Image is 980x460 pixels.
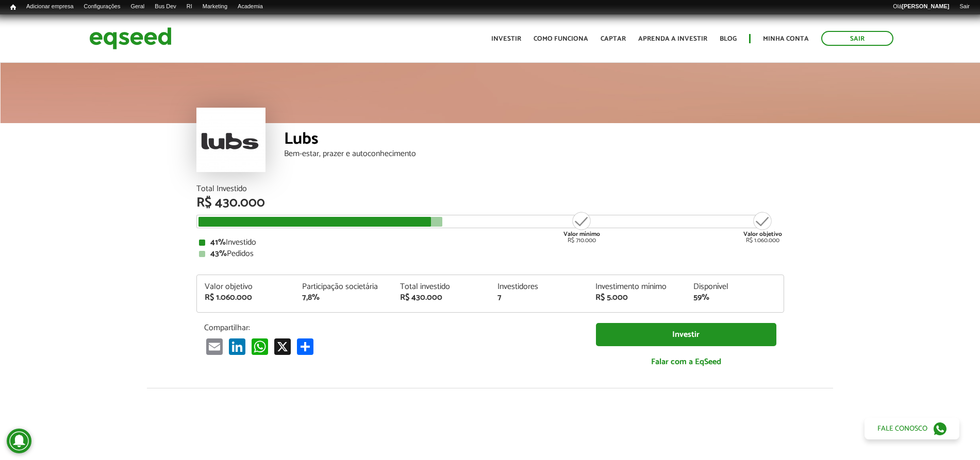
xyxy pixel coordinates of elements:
div: Investido [199,238,782,247]
a: Bus Dev [150,3,181,11]
span: Início [10,4,16,11]
a: Academia [232,3,268,11]
strong: Valor mínimo [563,229,600,239]
a: Email [204,338,225,355]
a: Falar com a EqSeed [596,351,776,372]
div: Valor objetivo [205,283,287,291]
div: R$ 5.000 [595,294,678,302]
div: R$ 1.060.000 [205,294,287,302]
div: Total Investido [196,185,784,193]
div: Total investido [400,283,483,291]
a: Blog [720,36,737,42]
div: 7,8% [302,294,385,302]
a: Compartilhar [295,338,315,355]
a: Minha conta [763,36,809,42]
strong: 43% [210,247,227,261]
div: Investimento mínimo [595,283,678,291]
a: Captar [601,36,626,42]
div: R$ 430.000 [196,196,784,210]
img: EqSeed [89,25,172,52]
div: Investidores [497,283,580,291]
a: WhatsApp [250,338,270,355]
a: Adicionar empresa [21,3,79,11]
strong: 41% [210,235,226,249]
a: Olá[PERSON_NAME] [888,3,954,11]
div: Pedidos [199,250,782,258]
a: Marketing [197,3,232,11]
div: R$ 430.000 [400,294,483,302]
div: Participação societária [302,283,385,291]
a: Início [5,3,21,12]
div: Disponível [693,283,776,291]
a: Investir [491,36,521,42]
a: Sair [821,31,893,46]
strong: [PERSON_NAME] [902,3,949,9]
a: Fale conosco [865,418,959,439]
a: Como funciona [534,36,588,42]
a: Aprenda a investir [638,36,707,42]
a: LinkedIn [227,338,247,355]
p: Compartilhar: [204,323,580,333]
a: Sair [954,3,975,11]
div: Lubs [284,131,784,150]
a: X [272,338,293,355]
div: 7 [497,294,580,302]
div: 59% [693,294,776,302]
strong: Valor objetivo [743,229,782,239]
div: R$ 710.000 [562,211,601,244]
div: Bem-estar, prazer e autoconhecimento [284,150,784,158]
a: Geral [125,3,150,11]
a: RI [181,3,197,11]
div: R$ 1.060.000 [743,211,782,244]
a: Configurações [79,3,126,11]
a: Investir [596,323,776,346]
